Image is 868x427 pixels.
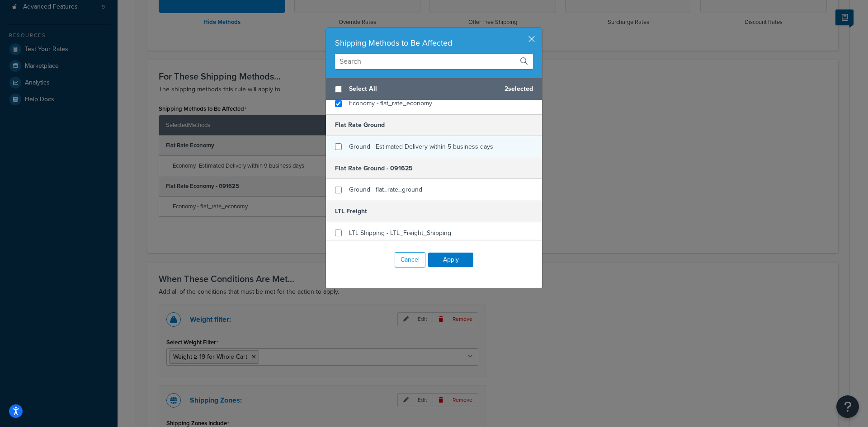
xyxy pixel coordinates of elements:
[349,99,432,108] span: Economy - flat_rate_economy
[326,114,542,136] h5: Flat Rate Ground
[349,83,497,95] span: Select All
[349,142,493,151] span: Ground - Estimated Delivery within 5 business days
[326,78,542,100] div: 2 selected
[326,201,542,222] h5: LTL Freight
[349,228,451,238] span: LTL Shipping - LTL_Freight_Shipping
[395,252,425,267] button: Cancel
[335,37,533,49] div: Shipping Methods to Be Affected
[349,185,422,194] span: Ground - flat_rate_ground
[335,54,533,69] input: Search
[428,253,473,267] button: Apply
[326,158,542,179] h5: Flat Rate Ground - 091625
